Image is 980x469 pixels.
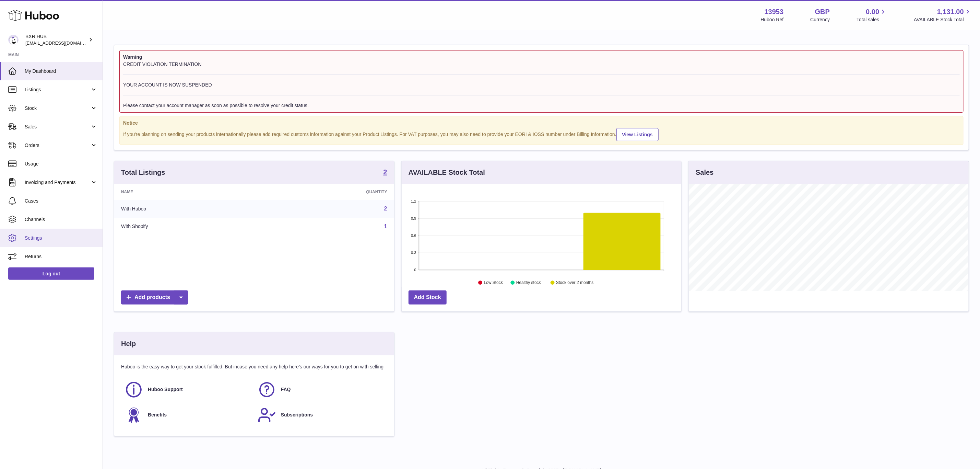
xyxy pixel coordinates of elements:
span: Stock [25,105,90,112]
span: Cases [25,198,97,204]
span: FAQ [281,386,291,393]
span: Listings [25,87,90,93]
h3: AVAILABLE Stock Total [409,168,485,177]
span: Settings [25,235,97,241]
div: Currency [811,16,830,23]
strong: 13953 [765,7,784,16]
img: internalAdmin-13953@internal.huboo.com [8,35,19,45]
a: Add products [121,290,188,305]
span: AVAILABLE Stock Total [914,16,972,23]
td: With Shopify [114,218,265,236]
span: 0.00 [866,7,879,16]
a: 0.00 Total sales [857,7,887,23]
strong: Warning [123,54,960,60]
span: Huboo Support [148,386,183,393]
a: 1,131.00 AVAILABLE Stock Total [914,7,972,23]
span: Subscriptions [281,412,313,418]
span: Orders [25,142,90,149]
h3: Sales [696,168,713,177]
div: CREDIT VIOLATION TERMINATION YOUR ACCOUNT IS NOW SUSPENDED Please contact your account manager as... [123,61,960,109]
div: BXR HUB [25,33,87,46]
a: Log out [8,267,94,280]
a: Subscriptions [258,406,384,424]
span: 1,131.00 [937,7,964,16]
a: View Listings [616,128,659,141]
div: If you're planning on sending your products internationally please add required customs informati... [123,127,960,141]
text: 0.9 [411,216,416,220]
text: 0.6 [411,233,416,238]
span: Total sales [857,16,887,23]
strong: 2 [383,169,387,175]
text: Healthy stock [516,281,541,285]
text: Low Stock [484,281,503,285]
td: With Huboo [114,200,265,218]
span: Usage [25,161,97,167]
a: 2 [383,169,387,177]
a: Huboo Support [125,380,251,399]
text: 1.2 [411,199,416,203]
span: Invoicing and Payments [25,179,90,186]
strong: Notice [123,120,960,126]
h3: Help [121,339,136,348]
span: Benefits [148,412,167,418]
th: Name [114,184,265,200]
span: Sales [25,124,90,130]
span: Channels [25,216,97,223]
span: Returns [25,253,97,260]
a: Benefits [125,406,251,424]
a: FAQ [258,380,384,399]
text: 0 [414,268,416,272]
text: Stock over 2 months [556,281,593,285]
span: My Dashboard [25,68,97,75]
div: Huboo Ref [761,16,784,23]
th: Quantity [265,184,394,200]
p: Huboo is the easy way to get your stock fulfilled. But incase you need any help here's our ways f... [121,364,387,370]
a: 2 [384,206,387,211]
text: 0.3 [411,251,416,255]
a: Add Stock [409,290,447,305]
a: 1 [384,224,387,229]
strong: GBP [815,7,830,16]
h3: Total Listings [121,168,165,177]
span: [EMAIL_ADDRESS][DOMAIN_NAME] [25,40,101,46]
